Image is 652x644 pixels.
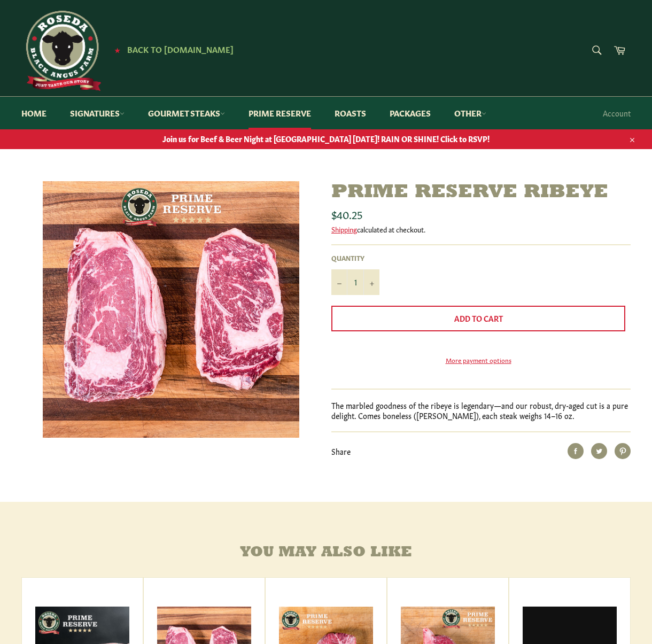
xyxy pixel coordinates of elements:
img: Prime Reserve Ribeye [43,181,299,438]
a: Roasts [324,97,377,129]
a: Prime Reserve [238,97,322,129]
button: Increase item quantity by one [363,269,379,295]
h4: You may also like [21,545,631,561]
a: Account [597,97,636,129]
span: ★ [114,45,120,54]
label: Quantity [331,253,379,262]
a: Shipping [331,224,357,234]
span: Share [331,446,351,456]
a: Home [11,97,57,129]
img: Roseda Beef [21,11,102,91]
a: ★ Back to [DOMAIN_NAME] [109,45,234,54]
p: The marbled goodness of the ribeye is legendary—and our robust, dry-aged cut is a pure delight. C... [331,400,631,421]
span: $40.25 [331,206,362,221]
a: Gourmet Steaks [137,97,236,129]
a: Packages [379,97,441,129]
h1: Prime Reserve Ribeye [331,181,631,204]
span: Add to Cart [454,313,503,323]
a: More payment options [331,355,625,364]
span: Back to [DOMAIN_NAME] [127,43,234,55]
button: Add to Cart [331,306,625,331]
a: Other [444,97,497,129]
a: Signatures [59,97,135,129]
button: Reduce item quantity by one [331,269,347,295]
div: calculated at checkout. [331,224,631,234]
